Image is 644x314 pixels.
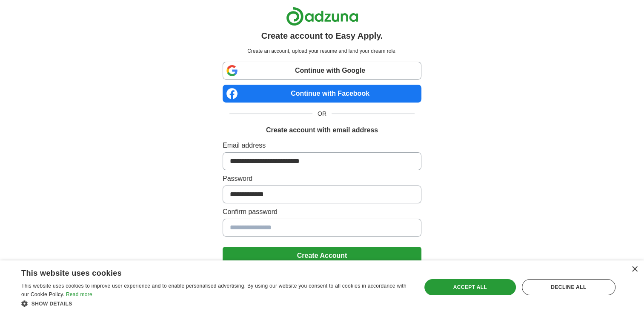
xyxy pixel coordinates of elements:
div: Close [631,266,638,273]
div: Accept all [424,279,516,295]
span: This website uses cookies to improve user experience and to enable personalised advertising. By u... [21,283,406,297]
h1: Create account with email address [266,125,378,135]
button: Create Account [223,247,421,265]
label: Email address [223,140,421,151]
a: Read more, opens a new window [66,291,92,297]
span: Show details [31,301,72,307]
img: Adzuna logo [286,7,358,26]
label: Password [223,174,421,184]
a: Continue with Facebook [223,85,421,103]
div: Show details [21,299,409,308]
a: Continue with Google [223,62,421,80]
h1: Create account to Easy Apply. [261,29,383,42]
div: Decline all [522,279,615,295]
div: This website uses cookies [21,265,388,278]
p: Create an account, upload your resume and land your dream role. [224,47,420,55]
label: Confirm password [223,207,421,217]
span: OR [312,109,332,118]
